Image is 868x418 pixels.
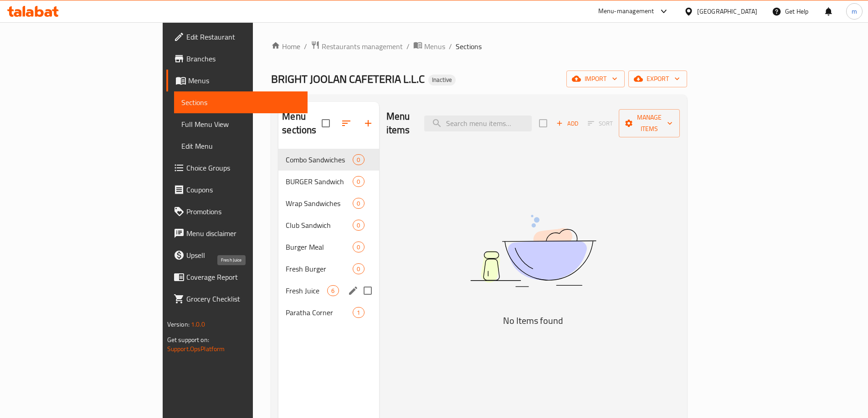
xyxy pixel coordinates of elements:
[278,171,379,192] div: BURGER Sandwich0
[428,76,456,84] span: Inactive
[419,313,647,328] h5: No Items found
[353,154,364,165] div: items
[166,26,308,48] a: Edit Restaurant
[449,41,452,52] li: /
[167,343,225,355] a: Support.OpsPlatform
[186,184,300,195] span: Coupons
[406,41,410,52] li: /
[335,112,357,134] span: Sort sections
[278,302,379,323] div: Paratha Corner1
[353,220,364,231] div: items
[311,40,403,52] a: Restaurants management
[353,156,364,164] span: 0
[424,116,532,131] input: search
[181,141,300,151] span: Edit Menu
[286,285,327,296] span: Fresh Juice
[328,287,338,295] span: 6
[697,6,757,16] div: [GEOGRAPHIC_DATA]
[166,48,308,70] a: Branches
[353,176,364,187] div: items
[286,198,353,209] span: Wrap Sandwiches
[286,220,353,231] span: Club Sandwich
[327,285,339,296] div: items
[174,135,308,157] a: Edit Menu
[353,198,364,209] div: items
[322,41,403,52] span: Restaurants management
[353,177,364,186] span: 0
[357,112,379,134] button: Add section
[566,71,625,87] button: import
[191,318,205,330] span: 1.0.0
[166,157,308,179] a: Choice Groups
[353,221,364,230] span: 0
[186,250,300,261] span: Upsell
[278,149,379,171] div: Combo Sandwiches0
[424,41,445,52] span: Menus
[166,179,308,201] a: Coupons
[167,334,209,346] span: Get support on:
[278,214,379,236] div: Club Sandwich0
[186,228,300,239] span: Menu disclaimer
[181,119,300,130] span: Full Menu View
[286,263,353,274] span: Fresh Burger
[166,244,308,266] a: Upsell
[456,41,482,52] span: Sections
[166,70,308,91] a: Menus
[574,73,617,85] span: import
[186,272,300,282] span: Coverage Report
[553,116,582,131] button: Add
[278,258,379,280] div: Fresh Burger0
[286,242,353,252] span: Burger Meal
[286,154,353,165] span: Combo Sandwiches
[167,318,190,330] span: Version:
[413,40,445,52] a: Menus
[286,176,353,187] span: BURGER Sandwich
[278,236,379,258] div: Burger Meal0
[553,116,582,131] span: Add item
[188,75,300,86] span: Menus
[166,288,308,310] a: Grocery Checklist
[166,222,308,244] a: Menu disclaimer
[386,110,414,137] h2: Menu items
[271,40,687,52] nav: breadcrumb
[271,69,425,89] span: BRIGHT JOOLAN CAFETERIA L.L.C
[353,308,364,317] span: 1
[186,206,300,217] span: Promotions
[186,53,300,64] span: Branches
[628,71,687,87] button: export
[286,307,353,318] span: Paratha Corner
[353,199,364,208] span: 0
[174,113,308,135] a: Full Menu View
[186,162,300,173] span: Choice Groups
[278,192,379,214] div: Wrap Sandwiches0
[636,73,680,85] span: export
[428,75,456,86] div: Inactive
[186,293,300,304] span: Grocery Checklist
[353,263,364,274] div: items
[582,116,619,131] span: Select section first
[278,280,379,302] div: Fresh Juice6edit
[278,145,379,327] nav: Menu sections
[181,97,300,108] span: Sections
[626,112,673,135] span: Manage items
[316,114,335,133] span: Select all sections
[852,6,857,16] span: m
[174,91,308,113] a: Sections
[346,284,360,297] button: edit
[186,31,300,42] span: Edit Restaurant
[598,6,654,17] div: Menu-management
[555,118,580,129] span: Add
[353,307,364,318] div: items
[353,265,364,273] span: 0
[419,191,647,311] img: dish.svg
[353,242,364,252] div: items
[619,109,680,137] button: Manage items
[166,266,308,288] a: Coverage Report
